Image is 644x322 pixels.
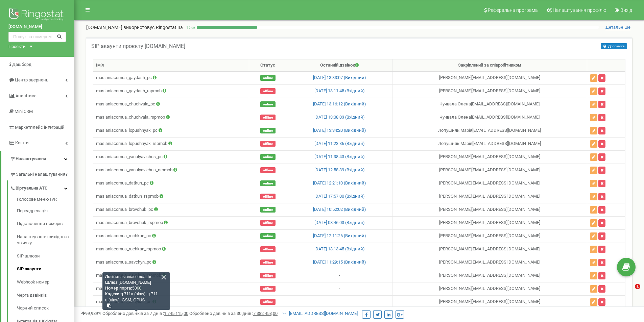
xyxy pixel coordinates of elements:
[314,88,365,93] a: [DATE] 13:11:45 (Вхідний)
[17,289,74,302] a: Черга дзвінків
[260,220,276,226] span: offline
[260,299,276,305] span: offline
[314,115,365,120] a: [DATE] 13:08:03 (Вхідний)
[93,164,249,177] td: masianiacomua_yanulyavichus_rspmob
[93,216,249,229] td: masianiacomua_brovchuk_rspmob
[260,194,276,199] span: offline
[260,207,276,213] span: online
[93,98,249,111] td: masianiacomua_chuchvala_pc
[16,171,65,178] span: Загальні налаштування
[16,156,46,161] span: Налаштування
[105,286,132,291] strong: Номер порта:
[17,276,74,289] a: Webhook номер
[392,190,587,203] td: [PERSON_NAME] [EMAIL_ADDRESS][DOMAIN_NAME]
[313,180,366,185] a: [DATE] 12:21:10 (Вихідний)
[17,302,74,315] a: Чорний список
[17,196,74,204] a: Голосове меню IVR
[93,269,249,282] td: masianiacomua_savchyn_rspmob
[15,109,33,114] span: Mini CRM
[392,243,587,256] td: [PERSON_NAME] [EMAIL_ADDRESS][DOMAIN_NAME]
[392,216,587,229] td: [PERSON_NAME] [EMAIL_ADDRESS][DOMAIN_NAME]
[93,295,249,308] td: masianiacomua_danyliuk_pc
[12,62,31,67] span: Дашборд
[313,75,366,80] a: [DATE] 13:33:07 (Вихідний)
[601,43,627,49] button: Допомога
[16,185,48,192] span: Віртуальна АТС
[314,194,365,199] a: [DATE] 17:57:00 (Вхідний)
[93,256,249,269] td: masianiacomua_savchyn_pc
[15,140,29,145] span: Кошти
[260,246,276,252] span: offline
[635,284,640,289] span: 1
[313,128,366,133] a: [DATE] 13:34:20 (Вихідний)
[392,111,587,124] td: Чучвала Олена [EMAIL_ADDRESS][DOMAIN_NAME]
[93,111,249,124] td: masianiacomua_chuchvala_rspmob
[93,229,249,243] td: masianiacomua_ruchkan_pc
[183,24,197,31] p: 15 %
[287,282,392,295] td: -
[93,190,249,203] td: masianiacomua_datkun_rspmob
[102,272,170,310] div: masianiacomua_hr [DOMAIN_NAME] 5060 g.711a (alaw), g.711u (ulaw), GSM, OPUS
[123,25,183,30] span: використовує Ringostat на
[392,256,587,269] td: [PERSON_NAME] [EMAIL_ADDRESS][DOMAIN_NAME]
[164,311,188,316] u: 1 745 115,00
[314,154,365,159] a: [DATE] 11:38:43 (Вхідний)
[314,246,365,251] a: [DATE] 13:13:45 (Вхідний)
[282,311,358,316] a: [EMAIL_ADDRESS][DOMAIN_NAME]
[93,84,249,98] td: masianiacomua_gaydash_rspmob
[8,7,66,24] img: Ringostat logo
[93,243,249,256] td: masianiacomua_ruchkan_rspmob
[313,233,366,238] a: [DATE] 12:11:26 (Вихідний)
[621,284,637,300] iframe: Intercom live chat
[260,259,276,265] span: offline
[287,295,392,308] td: -
[260,88,276,94] span: offline
[189,311,278,316] span: Оброблено дзвінків за 30 днів :
[17,217,74,230] a: Підключення номерів
[260,286,276,292] span: offline
[392,71,587,84] td: [PERSON_NAME] [EMAIL_ADDRESS][DOMAIN_NAME]
[16,93,37,98] span: Аналiтика
[105,292,121,296] strong: Кодеки:
[260,273,276,278] span: offline
[392,177,587,190] td: [PERSON_NAME] [EMAIL_ADDRESS][DOMAIN_NAME]
[392,269,587,282] td: [PERSON_NAME] [EMAIL_ADDRESS][DOMAIN_NAME]
[8,32,66,42] input: Пошук за номером
[93,71,249,84] td: masianiacomua_gaydash_pc
[17,263,74,276] a: SIP акаунти
[249,59,287,72] th: Статус
[81,311,101,316] span: 99,989%
[392,124,587,137] td: Лопушняк Марія [EMAIL_ADDRESS][DOMAIN_NAME]
[488,7,538,13] span: Реферальна програма
[253,311,278,316] u: 7 382 453,00
[93,203,249,216] td: masianiacomua_brovchuk_pc
[260,75,276,81] span: online
[17,230,74,250] a: Налаштування вихідного зв’язку
[91,43,185,49] h5: SIP акаунти проєкту [DOMAIN_NAME]
[86,24,183,31] p: [DOMAIN_NAME]
[17,204,74,218] a: Переадресація
[392,282,587,295] td: [PERSON_NAME] [EMAIL_ADDRESS][DOMAIN_NAME]
[392,295,587,308] td: [PERSON_NAME] [EMAIL_ADDRESS][DOMAIN_NAME]
[313,101,366,106] a: [DATE] 13:16:12 (Вихідний)
[314,167,365,172] a: [DATE] 12:58:39 (Вхідний)
[93,124,249,137] td: masianiacomua_lopushnyak_pc
[1,151,74,167] a: Налаштування
[392,137,587,150] td: Лопушняк Марія [EMAIL_ADDRESS][DOMAIN_NAME]
[392,229,587,243] td: [PERSON_NAME] [EMAIL_ADDRESS][DOMAIN_NAME]
[287,59,392,72] th: Останній дзвінок
[93,177,249,190] td: masianiacomua_datkun_pc
[260,128,276,133] span: online
[287,269,392,282] td: -
[392,98,587,111] td: Чучвала Олена [EMAIL_ADDRESS][DOMAIN_NAME]
[260,233,276,239] span: online
[260,141,276,147] span: offline
[8,24,66,30] a: [DOMAIN_NAME]
[17,250,74,263] a: SIP шлюзи
[15,77,48,82] span: Центр звернень
[260,167,276,173] span: offline
[553,7,606,13] span: Налаштування профілю
[93,59,249,72] th: Ім'я
[10,180,74,194] a: Віртуальна АТС
[93,150,249,164] td: masianiacomua_yanulyavichus_pc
